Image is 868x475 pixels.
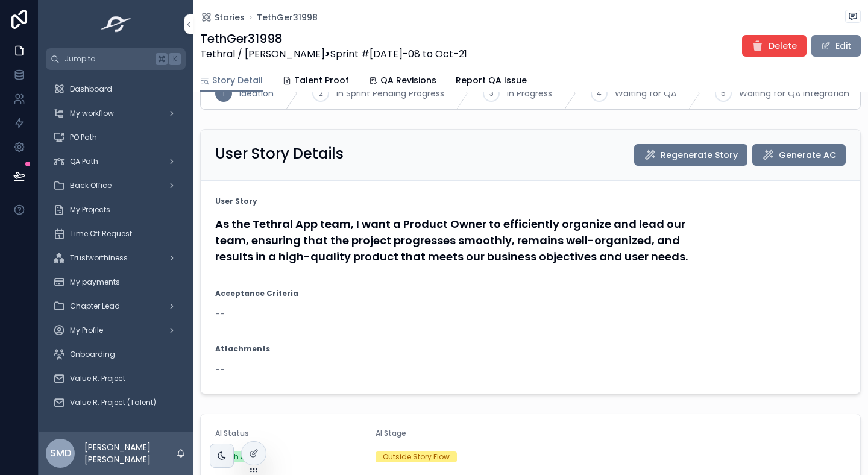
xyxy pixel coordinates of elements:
[507,87,552,99] span: In Progress
[46,175,186,197] a: Back Office
[70,84,112,94] span: Dashboard
[70,109,114,118] span: My workflow
[46,223,186,245] a: Time Off Request
[200,47,467,61] span: Tethral / [PERSON_NAME] Sprint #[DATE]-08 to Oct-21
[39,70,193,432] div: scrollable content
[383,451,450,462] div: Outside Story Flow
[615,87,676,99] span: Waiting for QA
[64,54,151,64] span: Jump to...
[46,151,186,172] a: QA Path
[200,11,245,24] a: Stories
[46,271,186,293] a: My payments
[215,144,344,163] h2: User Story Details
[46,319,186,341] a: My Profile
[46,127,186,148] a: PO Path
[215,197,257,206] strong: User Story
[46,78,186,100] a: Dashboard
[779,149,836,161] span: Generate AC
[769,40,797,52] span: Delete
[257,11,318,24] a: TethGer31998
[222,451,247,462] div: With AI
[325,47,330,61] strong: >
[215,428,249,438] span: AI Status
[222,89,225,98] span: 1
[215,363,225,376] span: --
[46,392,186,414] a: Value R. Project (Talent)
[46,295,186,317] a: Chapter Lead
[294,74,349,86] span: Talent Proof
[752,144,846,166] button: Generate AC
[282,69,349,93] a: Talent Proof
[634,144,747,166] button: Regenerate Story
[215,308,225,320] span: --
[336,87,444,99] span: In Sprint Pending Progress
[456,74,527,86] span: Report QA Issue
[200,30,467,47] h1: TethGer31998
[46,48,186,70] button: Jump to...K
[319,89,323,98] span: 2
[661,149,738,161] span: Regenerate Story
[70,374,125,383] span: Value R. Project
[489,89,494,98] span: 3
[70,350,115,359] span: Onboarding
[239,87,274,99] span: Ideation
[376,428,406,438] span: AI Stage
[50,446,71,461] span: SMD
[215,289,298,298] strong: Acceptance Criteria
[70,277,120,287] span: My payments
[811,35,861,57] button: Edit
[739,87,849,99] span: Waiting for QA Integration
[70,205,110,215] span: My Projects
[721,89,726,98] span: 5
[70,253,128,263] span: Trustworthiness
[84,441,176,465] p: [PERSON_NAME] [PERSON_NAME]
[215,216,846,265] h4: As the Tethral App team, I want a Product Owner to efficiently organize and lead our team, ensuri...
[456,69,527,93] a: Report QA Issue
[597,89,602,98] span: 4
[215,344,270,354] strong: Attachments
[200,69,263,92] a: Story Detail
[46,247,186,269] a: Trustworthiness
[46,199,186,221] a: My Projects
[215,11,245,24] span: Stories
[70,229,132,239] span: Time Off Request
[742,35,807,57] button: Delete
[46,102,186,124] a: My workflow
[46,344,186,365] a: Onboarding
[212,74,263,86] span: Story Detail
[70,157,98,166] span: QA Path
[97,14,135,34] img: App logo
[70,133,97,142] span: PO Path
[70,326,103,335] span: My Profile
[380,74,436,86] span: QA Revisions
[70,398,156,407] span: Value R. Project (Talent)
[170,54,180,64] span: K
[70,181,112,190] span: Back Office
[368,69,436,93] a: QA Revisions
[70,301,120,311] span: Chapter Lead
[46,368,186,389] a: Value R. Project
